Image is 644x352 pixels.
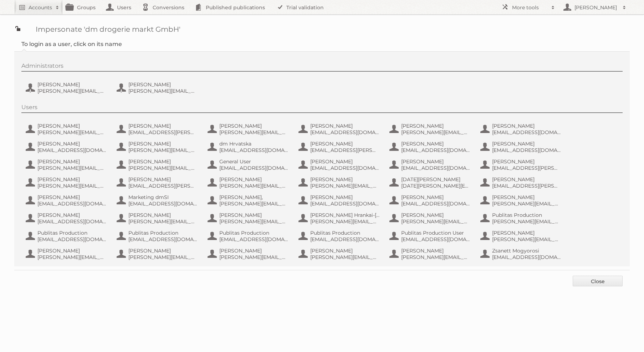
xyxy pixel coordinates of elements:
[37,236,107,243] span: [EMAIL_ADDRESS][DOMAIN_NAME]
[401,176,470,183] span: [DATE][PERSON_NAME]
[21,104,623,113] div: Users
[37,81,107,88] span: [PERSON_NAME]
[492,236,561,243] span: [PERSON_NAME][EMAIL_ADDRESS][DOMAIN_NAME]
[25,175,109,190] button: [PERSON_NAME] [PERSON_NAME][EMAIL_ADDRESS][DOMAIN_NAME]
[310,129,379,136] span: [EMAIL_ADDRESS][DOMAIN_NAME]
[310,254,379,260] span: [PERSON_NAME][EMAIL_ADDRESS][DOMAIN_NAME]
[37,230,107,236] span: Publitas Production
[37,147,107,153] span: [EMAIL_ADDRESS][DOMAIN_NAME]
[310,194,379,200] span: [PERSON_NAME]
[219,183,288,189] span: [PERSON_NAME][EMAIL_ADDRESS][PERSON_NAME][DOMAIN_NAME]
[480,193,563,208] button: [PERSON_NAME] [PERSON_NAME][EMAIL_ADDRESS][PERSON_NAME][DOMAIN_NAME]
[116,175,200,190] button: [PERSON_NAME] [EMAIL_ADDRESS][PERSON_NAME][DOMAIN_NAME]
[492,183,561,189] span: [EMAIL_ADDRESS][PERSON_NAME][DOMAIN_NAME]
[389,158,472,172] button: [PERSON_NAME] [EMAIL_ADDRESS][DOMAIN_NAME]
[401,236,470,243] span: [EMAIL_ADDRESS][DOMAIN_NAME]
[298,229,382,243] button: Publitas Production [EMAIL_ADDRESS][DOMAIN_NAME]
[310,230,379,236] span: Publitas Production
[492,176,561,183] span: [PERSON_NAME]
[219,176,288,183] span: [PERSON_NAME]
[492,165,561,171] span: [EMAIL_ADDRESS][PERSON_NAME][DOMAIN_NAME]
[25,229,109,243] button: Publitas Production [EMAIL_ADDRESS][DOMAIN_NAME]
[25,211,109,225] button: [PERSON_NAME] [EMAIL_ADDRESS][DOMAIN_NAME]
[310,165,379,171] span: [EMAIL_ADDRESS][DOMAIN_NAME]
[207,211,291,225] button: [PERSON_NAME] [PERSON_NAME][EMAIL_ADDRESS][PERSON_NAME][DOMAIN_NAME]
[207,175,291,190] button: [PERSON_NAME] [PERSON_NAME][EMAIL_ADDRESS][PERSON_NAME][DOMAIN_NAME]
[310,176,379,183] span: [PERSON_NAME]
[310,218,379,225] span: [PERSON_NAME][EMAIL_ADDRESS][DOMAIN_NAME]
[492,194,561,200] span: [PERSON_NAME]
[128,141,198,147] span: [PERSON_NAME]
[298,158,382,172] button: [PERSON_NAME] [EMAIL_ADDRESS][DOMAIN_NAME]
[573,276,623,286] a: Close
[492,129,561,136] span: [EMAIL_ADDRESS][DOMAIN_NAME]
[116,247,200,261] button: [PERSON_NAME] [PERSON_NAME][EMAIL_ADDRESS][DOMAIN_NAME]
[389,247,472,261] button: [PERSON_NAME] [PERSON_NAME][EMAIL_ADDRESS][PERSON_NAME][DOMAIN_NAME]
[219,129,288,136] span: [PERSON_NAME][EMAIL_ADDRESS][PERSON_NAME][DOMAIN_NAME]
[25,247,109,261] button: [PERSON_NAME] [PERSON_NAME][EMAIL_ADDRESS][PERSON_NAME][DOMAIN_NAME]
[298,175,382,190] button: [PERSON_NAME] [PERSON_NAME][EMAIL_ADDRESS][DOMAIN_NAME]
[128,129,198,136] span: [EMAIL_ADDRESS][PERSON_NAME][DOMAIN_NAME]
[219,218,288,225] span: [PERSON_NAME][EMAIL_ADDRESS][PERSON_NAME][DOMAIN_NAME]
[401,254,470,260] span: [PERSON_NAME][EMAIL_ADDRESS][PERSON_NAME][DOMAIN_NAME]
[37,254,107,260] span: [PERSON_NAME][EMAIL_ADDRESS][PERSON_NAME][DOMAIN_NAME]
[573,4,619,11] h2: [PERSON_NAME]
[128,254,198,260] span: [PERSON_NAME][EMAIL_ADDRESS][DOMAIN_NAME]
[512,4,548,11] h2: More tools
[21,41,122,47] legend: To login as a user, click on its name
[298,247,382,261] button: [PERSON_NAME] [PERSON_NAME][EMAIL_ADDRESS][DOMAIN_NAME]
[480,158,563,172] button: [PERSON_NAME] [EMAIL_ADDRESS][PERSON_NAME][DOMAIN_NAME]
[401,123,470,129] span: [PERSON_NAME]
[116,81,200,95] button: [PERSON_NAME] [PERSON_NAME][EMAIL_ADDRESS][PERSON_NAME][DOMAIN_NAME]
[14,25,630,34] h1: Impersonate 'dm drogerie markt GmbH'
[480,140,563,154] button: [PERSON_NAME] [EMAIL_ADDRESS][DOMAIN_NAME]
[401,129,470,136] span: [PERSON_NAME][EMAIL_ADDRESS][PERSON_NAME][DOMAIN_NAME]
[128,248,198,254] span: [PERSON_NAME]
[492,200,561,207] span: [PERSON_NAME][EMAIL_ADDRESS][PERSON_NAME][DOMAIN_NAME]
[401,218,470,225] span: [PERSON_NAME][EMAIL_ADDRESS][DOMAIN_NAME]
[207,140,291,154] button: dm Hrvatska [EMAIL_ADDRESS][DOMAIN_NAME]
[492,254,561,260] span: [EMAIL_ADDRESS][DOMAIN_NAME]
[298,211,382,225] button: [PERSON_NAME] Hrankai-[PERSON_NAME] [PERSON_NAME][EMAIL_ADDRESS][DOMAIN_NAME]
[298,140,382,154] button: [PERSON_NAME] [EMAIL_ADDRESS][PERSON_NAME][DOMAIN_NAME]
[310,248,379,254] span: [PERSON_NAME]
[492,218,561,225] span: [PERSON_NAME][EMAIL_ADDRESS][DOMAIN_NAME]
[207,193,291,208] button: [PERSON_NAME], [PERSON_NAME][EMAIL_ADDRESS][DOMAIN_NAME]
[480,122,563,136] button: [PERSON_NAME] [EMAIL_ADDRESS][DOMAIN_NAME]
[389,122,472,136] button: [PERSON_NAME] [PERSON_NAME][EMAIL_ADDRESS][PERSON_NAME][DOMAIN_NAME]
[128,236,198,243] span: [EMAIL_ADDRESS][DOMAIN_NAME]
[128,176,198,183] span: [PERSON_NAME]
[480,247,563,261] button: Zsanett Mogyorosi [EMAIL_ADDRESS][DOMAIN_NAME]
[401,248,470,254] span: [PERSON_NAME]
[310,123,379,129] span: [PERSON_NAME]
[128,194,198,200] span: Marketing dmSI
[310,141,379,147] span: [PERSON_NAME]
[37,183,107,189] span: [PERSON_NAME][EMAIL_ADDRESS][DOMAIN_NAME]
[128,147,198,153] span: [PERSON_NAME][EMAIL_ADDRESS][DOMAIN_NAME]
[480,175,563,190] button: [PERSON_NAME] [EMAIL_ADDRESS][PERSON_NAME][DOMAIN_NAME]
[116,193,200,208] button: Marketing dmSI [EMAIL_ADDRESS][DOMAIN_NAME]
[389,140,472,154] button: [PERSON_NAME] [EMAIL_ADDRESS][DOMAIN_NAME]
[219,165,288,171] span: [EMAIL_ADDRESS][DOMAIN_NAME]
[37,212,107,218] span: [PERSON_NAME]
[25,122,109,136] button: [PERSON_NAME] [PERSON_NAME][EMAIL_ADDRESS][DOMAIN_NAME]
[219,248,288,254] span: [PERSON_NAME]
[219,141,288,147] span: dm Hrvatska
[480,229,563,243] button: [PERSON_NAME] [PERSON_NAME][EMAIL_ADDRESS][DOMAIN_NAME]
[310,200,379,207] span: [EMAIL_ADDRESS][DOMAIN_NAME]
[298,122,382,136] button: [PERSON_NAME] [EMAIL_ADDRESS][DOMAIN_NAME]
[401,212,470,218] span: [PERSON_NAME]
[29,4,52,11] h2: Accounts
[310,147,379,153] span: [EMAIL_ADDRESS][PERSON_NAME][DOMAIN_NAME]
[219,147,288,153] span: [EMAIL_ADDRESS][DOMAIN_NAME]
[25,81,109,95] button: [PERSON_NAME] [PERSON_NAME][EMAIL_ADDRESS][PERSON_NAME][DOMAIN_NAME]
[480,211,563,225] button: Publitas Production [PERSON_NAME][EMAIL_ADDRESS][DOMAIN_NAME]
[389,175,472,190] button: [DATE][PERSON_NAME] [DATE][PERSON_NAME][EMAIL_ADDRESS][DOMAIN_NAME]
[219,230,288,236] span: Publitas Production
[401,183,470,189] span: [DATE][PERSON_NAME][EMAIL_ADDRESS][DOMAIN_NAME]
[25,158,109,172] button: [PERSON_NAME] [PERSON_NAME][EMAIL_ADDRESS][DOMAIN_NAME]
[207,229,291,243] button: Publitas Production [EMAIL_ADDRESS][DOMAIN_NAME]
[219,200,288,207] span: [PERSON_NAME][EMAIL_ADDRESS][DOMAIN_NAME]
[207,122,291,136] button: [PERSON_NAME] [PERSON_NAME][EMAIL_ADDRESS][PERSON_NAME][DOMAIN_NAME]
[37,218,107,225] span: [EMAIL_ADDRESS][DOMAIN_NAME]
